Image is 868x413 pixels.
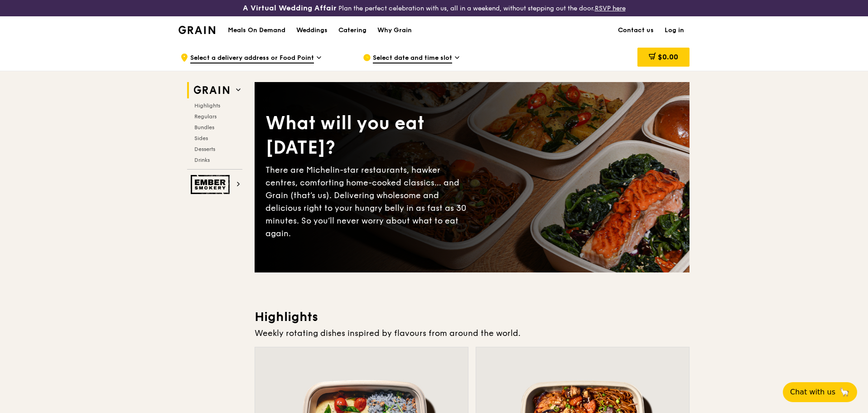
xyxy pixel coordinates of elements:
[377,17,412,44] div: Why Grain
[173,4,695,13] div: Plan the perfect celebration with us, all in a weekend, without stepping out the door.
[296,17,328,44] div: Weddings
[659,17,690,44] a: Log in
[194,135,208,141] span: Sides
[194,113,217,120] span: Regulars
[265,111,472,160] div: What will you eat [DATE]?
[194,102,220,109] span: Highlights
[194,146,215,152] span: Desserts
[191,175,232,194] img: Ember Smokery web logo
[265,164,472,240] div: There are Michelin-star restaurants, hawker centres, comforting home-cooked classics… and Grain (...
[194,157,210,163] span: Drinks
[255,309,690,325] h3: Highlights
[243,4,337,13] h3: A Virtual Wedding Affair
[658,53,678,61] span: $0.00
[291,17,333,44] a: Weddings
[373,53,452,63] span: Select date and time slot
[839,387,850,398] span: 🦙
[228,26,285,35] h1: Meals On Demand
[612,17,659,44] a: Contact us
[194,124,214,131] span: Bundles
[178,26,215,34] img: Grain
[790,387,835,398] span: Chat with us
[595,5,626,12] a: RSVP here
[783,382,857,402] button: Chat with us🦙
[190,53,314,63] span: Select a delivery address or Food Point
[255,327,690,340] div: Weekly rotating dishes inspired by flavours from around the world.
[372,17,417,44] a: Why Grain
[191,82,232,98] img: Grain web logo
[338,17,366,44] div: Catering
[178,16,215,43] a: GrainGrain
[333,17,372,44] a: Catering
